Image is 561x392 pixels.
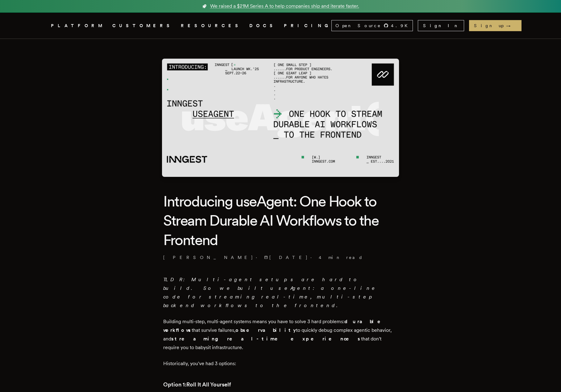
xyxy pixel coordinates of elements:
a: PRICING [284,22,331,30]
h1: Introducing useAgent: One Hook to Stream Durable AI Workflows to the Frontend [163,192,398,249]
p: Building multi-step, multi-agent systems means you have to solve 3 hard problems: that survive fa... [163,317,398,352]
p: Historically, you've had 3 options: [163,359,398,368]
span: We raised a $21M Series A to help companies ship and iterate faster. [210,2,359,10]
nav: Global [34,13,527,39]
span: Open Source [335,23,381,29]
a: DOCS [249,22,276,30]
a: Sign up [469,20,522,31]
span: 4.9 K [391,23,411,29]
a: Sign In [418,20,464,31]
span: 4 min read [319,254,363,261]
a: [PERSON_NAME] [163,254,253,261]
strong: Roll It All Yourself [186,381,231,388]
strong: streaming real-time experiences [171,336,361,342]
p: · · [163,254,398,261]
img: Featured image for Introducing useAgent: One Hook to Stream Durable AI Workflows to the Frontend ... [162,59,399,177]
span: [DATE] [264,254,308,261]
span: → [506,23,517,29]
strong: observability [235,327,296,333]
button: PLATFORM [51,22,105,30]
button: RESOURCES [181,22,242,30]
a: CUSTOMERS [112,22,173,30]
em: TLDR: Multi-agent setups are hard to build. So we built useAgent: a one-line code for streaming r... [163,277,378,308]
h3: Option 1: [163,380,398,389]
